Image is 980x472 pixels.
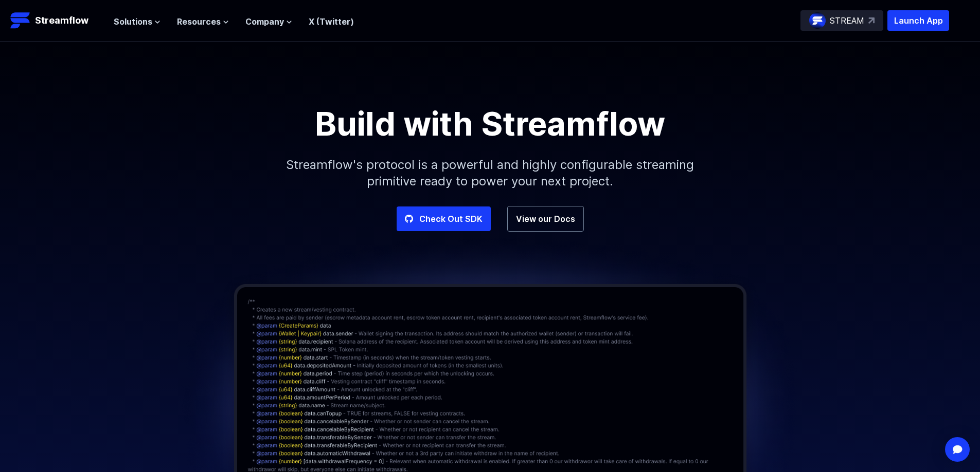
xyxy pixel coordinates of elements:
[830,14,864,27] p: STREAM
[114,15,161,28] button: Solutions
[269,140,711,206] p: Streamflow's protocol is a powerful and highly configurable streaming primitive ready to power yo...
[809,12,826,29] img: streamflow-logo-circle.png
[245,15,284,28] span: Company
[868,17,875,24] img: top-right-arrow.svg
[10,10,31,31] img: Streamflow Logo
[507,206,584,232] a: View our Docs
[397,206,491,231] a: Check Out SDK
[800,10,883,31] a: STREAM
[245,15,292,28] button: Company
[177,15,229,28] button: Resources
[259,107,722,140] h1: Build with Streamflow
[177,15,221,28] span: Resources
[887,10,949,31] button: Launch App
[945,437,970,462] div: Open Intercom Messenger
[35,13,88,28] p: Streamflow
[114,15,152,28] span: Solutions
[309,16,354,27] a: X (Twitter)
[10,10,103,31] a: Streamflow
